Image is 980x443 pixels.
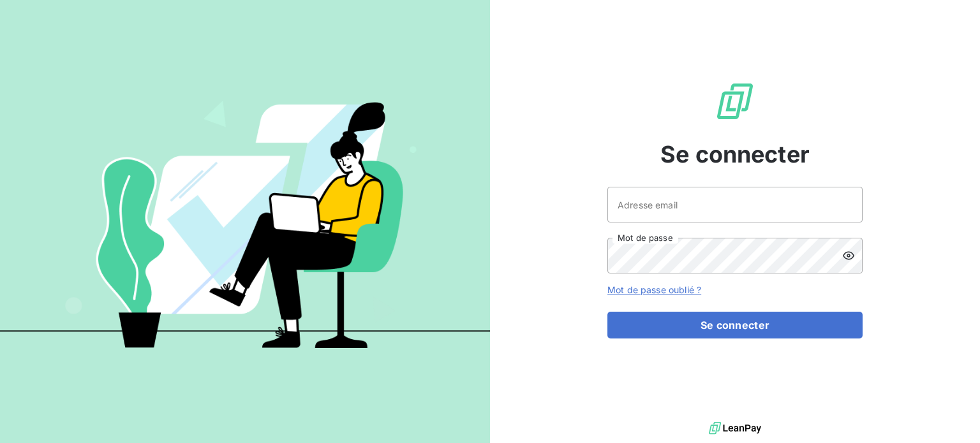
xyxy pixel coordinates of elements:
[607,284,701,295] a: Mot de passe oublié ?
[709,419,761,438] img: logo
[607,187,863,222] input: placeholder
[607,312,863,338] button: Se connecter
[660,137,810,171] span: Se connecter
[715,81,755,122] img: Logo LeanPay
